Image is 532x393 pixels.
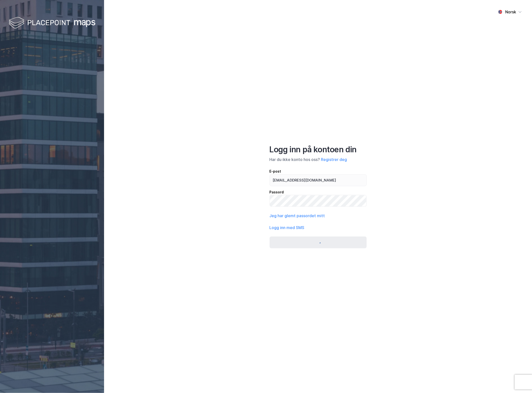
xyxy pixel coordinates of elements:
div: Har du ikke konto hos oss? [270,157,367,162]
button: Logg inn med SMS [270,225,305,231]
img: logo-white.f07954bde2210d2a523dddb988cd2aa7.svg [9,16,95,30]
button: Registrer deg [321,157,347,162]
div: Passord [270,189,367,195]
button: Jeg har glemt passordet mitt [270,213,325,219]
div: Norsk [505,9,516,15]
iframe: Chat Widget [507,369,532,393]
div: Kontrollprogram for chat [507,369,532,393]
div: Logg inn på kontoen din [270,145,367,155]
div: E-post [270,168,367,174]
